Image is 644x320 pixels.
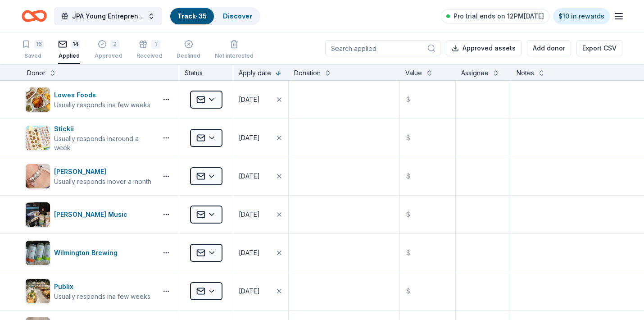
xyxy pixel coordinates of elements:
[177,36,200,64] button: Declined
[95,36,122,64] button: 2Approved
[461,68,489,78] div: Assignee
[177,52,200,59] div: Declined
[239,286,260,297] div: [DATE]
[26,87,50,112] img: Image for Lowes Foods
[405,68,422,78] div: Value
[441,9,549,23] a: Pro trial ends on 12PM[DATE]
[54,7,162,25] button: JPA Young Entrepreneur’s Christmas Market
[239,247,260,258] div: [DATE]
[215,52,254,59] div: Not interested
[25,202,154,227] button: Image for Alfred Music[PERSON_NAME] Music
[233,119,288,157] button: [DATE]
[233,81,288,119] button: [DATE]
[233,234,288,272] button: [DATE]
[294,68,321,78] div: Donation
[22,36,44,64] button: 16Saved
[179,64,233,80] div: Status
[26,279,50,303] img: Image for Publix
[54,177,151,186] div: Usually responds in over a month
[25,240,154,265] button: Image for Wilmington BrewingWilmington Brewing
[239,94,260,105] div: [DATE]
[54,281,150,292] div: Publix
[233,272,288,310] button: [DATE]
[446,40,522,56] button: Approved assets
[22,52,44,59] div: Saved
[26,126,50,150] img: Image for Stickii
[553,8,610,24] a: $10 in rewards
[177,12,207,20] a: Track· 35
[25,87,154,112] button: Image for Lowes FoodsLowes FoodsUsually responds ina few weeks
[54,134,154,152] div: Usually responds in around a week
[27,68,45,78] div: Donor
[576,40,622,56] button: Export CSV
[223,12,252,20] a: Discover
[71,40,80,49] div: 14
[54,90,150,101] div: Lowes Foods
[54,209,131,220] div: [PERSON_NAME] Music
[26,164,50,188] img: Image for Lizzy James
[72,11,144,22] span: JPA Young Entrepreneur’s Christmas Market
[26,202,50,227] img: Image for Alfred Music
[233,196,288,233] button: [DATE]
[215,36,254,64] button: Not interested
[95,52,122,59] div: Approved
[110,40,119,49] div: 2
[25,164,154,189] button: Image for Lizzy James[PERSON_NAME]Usually responds inover a month
[239,209,260,220] div: [DATE]
[169,7,260,25] button: Track· 35Discover
[22,5,47,27] a: Home
[136,52,162,59] div: Received
[54,123,154,134] div: Stickii
[233,157,288,195] button: [DATE]
[25,123,154,152] button: Image for StickiiStickiiUsually responds inaround a week
[54,247,121,258] div: Wilmington Brewing
[58,36,80,64] button: 14Applied
[54,292,150,301] div: Usually responds in a few weeks
[239,133,260,143] div: [DATE]
[527,40,571,56] button: Add donor
[239,171,260,182] div: [DATE]
[136,36,162,64] button: 1Received
[151,40,160,49] div: 1
[54,101,150,110] div: Usually responds in a few weeks
[58,52,80,59] div: Applied
[25,279,154,304] button: Image for PublixPublixUsually responds ina few weeks
[26,241,50,265] img: Image for Wilmington Brewing
[454,11,544,22] span: Pro trial ends on 12PM[DATE]
[34,40,44,49] div: 16
[325,40,440,56] input: Search applied
[239,68,271,78] div: Apply date
[54,166,151,177] div: [PERSON_NAME]
[517,68,534,78] div: Notes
